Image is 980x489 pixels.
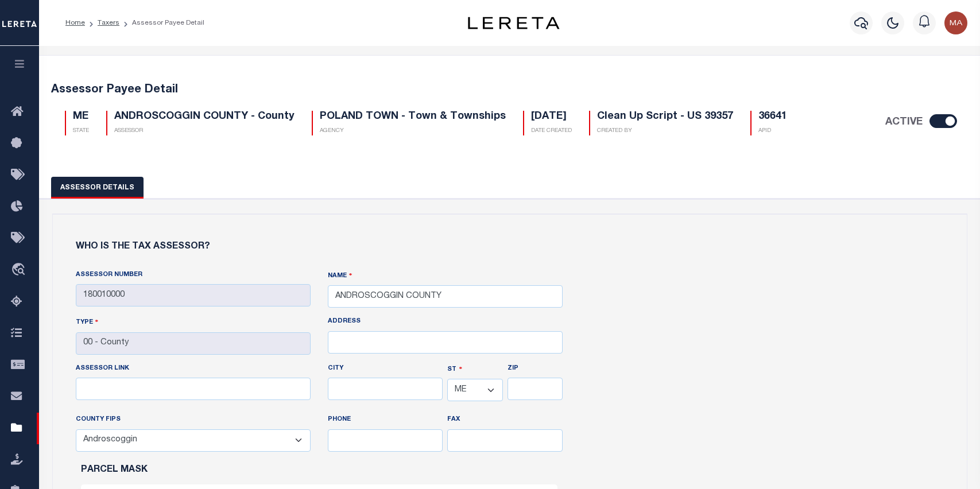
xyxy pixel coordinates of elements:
[328,270,353,281] label: NAME
[114,127,295,135] p: ASSESSOR
[51,83,969,97] h5: Assessor Payee Detail
[114,111,295,123] h5: ANDROSCOGGIN COUNTY - County
[758,111,787,123] h5: 36641
[320,111,506,123] h5: POLAND TOWN - Town & Townships
[119,18,204,28] li: Assessor Payee Detail
[76,242,210,252] h6: Who is the tax assessor?
[328,317,361,327] label: ADDRESS
[73,127,89,135] p: STATE
[944,11,967,34] img: svg+xml;base64,PHN2ZyB4bWxucz0iaHR0cDovL3d3dy53My5vcmcvMjAwMC9zdmciIHBvaW50ZXItZXZlbnRzPSJub25lIi...
[73,111,89,123] h5: ME
[508,364,518,374] label: Zip
[76,415,121,425] label: COUNTY FIPS
[76,317,99,328] label: Type
[11,263,29,278] i: travel_explore
[531,111,572,123] h5: [DATE]
[98,20,119,26] a: Taxers
[468,17,560,29] img: logo-dark.svg
[76,364,129,374] label: ASSESSOR LINK
[447,415,460,425] label: FAX
[597,111,733,123] h5: Clean Up Script - US 39357
[885,114,923,130] label: ACTIVE
[65,20,85,26] a: Home
[76,270,142,280] label: Assessor Number
[447,364,462,375] label: ST
[597,127,733,135] p: CREATED BY
[328,415,351,425] label: PHONE
[81,465,558,475] h6: PARCEL MASK
[758,127,787,135] p: APID
[51,177,144,199] button: Assessor Details
[531,127,572,135] p: DATE CREATED
[328,364,343,374] label: CITY
[320,127,506,135] p: AGENCY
